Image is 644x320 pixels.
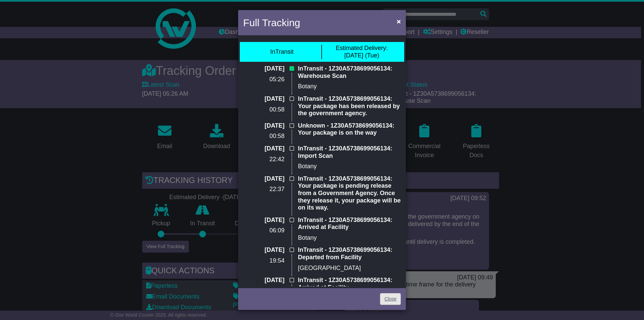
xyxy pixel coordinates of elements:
p: [DATE] [243,277,284,284]
p: InTransit - 1Z30A5738699056134: Arrived at Facility [298,217,401,231]
p: InTransit - 1Z30A5738699056134: Your package has been released by the government agency. [298,95,401,117]
p: Botany [298,234,401,242]
p: 00:58 [243,133,284,140]
p: [GEOGRAPHIC_DATA] [298,265,401,272]
p: Unknown - 1Z30A5738699056134: Your package is on the way [298,122,401,137]
div: InTransit [270,48,293,56]
span: Estimated Delivery: [336,45,388,51]
p: InTransit - 1Z30A5738699056134: Your package is pending release from a Government Agency. Once th... [298,175,401,212]
p: [DATE] [243,217,284,224]
p: [DATE] [243,145,284,152]
p: Botany [298,163,401,170]
p: InTransit - 1Z30A5738699056134: Arrived at Facility [298,277,401,291]
h4: Full Tracking [243,15,300,30]
div: [DATE] (Tue) [336,45,388,59]
span: × [397,17,401,25]
p: InTransit - 1Z30A5738699056134: Departed from Facility [298,246,401,261]
p: [DATE] [243,65,284,73]
p: InTransit - 1Z30A5738699056134: Warehouse Scan [298,65,401,80]
p: 19:54 [243,257,284,265]
p: [DATE] [243,246,284,254]
p: [DATE] [243,95,284,103]
p: 00:58 [243,106,284,113]
p: 05:26 [243,76,284,83]
p: Botany [298,83,401,90]
button: Close [393,14,404,28]
p: 06:09 [243,227,284,234]
p: 22:37 [243,186,284,193]
p: [DATE] [243,175,284,183]
p: InTransit - 1Z30A5738699056134: Import Scan [298,145,401,159]
a: Close [380,293,401,305]
p: 22:42 [243,156,284,163]
p: [DATE] [243,122,284,130]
